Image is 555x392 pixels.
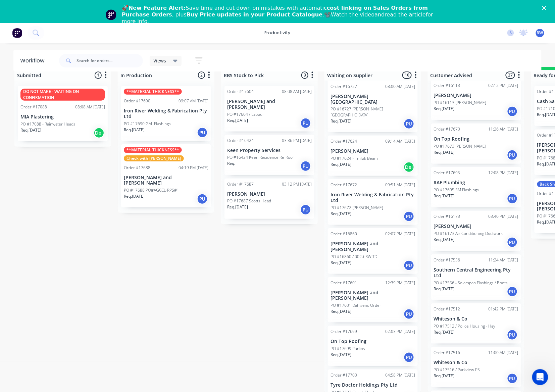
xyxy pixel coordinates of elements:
p: PO #17673 [PERSON_NAME] [434,143,487,149]
span: RW [537,30,543,36]
div: PU [404,118,414,129]
p: [PERSON_NAME] [434,224,518,229]
p: Req. [DATE] [434,106,455,112]
div: Order #16113 [434,83,460,89]
img: Factory [12,28,22,38]
p: PO #16860 / 002-t RW TD [331,254,377,260]
p: PO #17695 SM Flashings [434,187,479,193]
p: Req. [DATE] [331,308,351,314]
div: 09:14 AM [DATE] [385,138,415,144]
p: PO #16113 [PERSON_NAME] [434,100,487,106]
p: PO #17512 / Police Housing - Hay [434,323,496,329]
div: 08:00 AM [DATE] [385,84,415,90]
div: PU [507,106,518,117]
div: Order #1686002:07 PM [DATE][PERSON_NAME] and [PERSON_NAME]PO #16860 / 002-t RW TDReq.[DATE]PU [328,228,418,274]
div: DO NOT MAKE - WAITING ON CONFIRMATION [20,89,105,101]
p: PO #17699 Purlins [331,346,365,352]
div: Order #16860 [331,231,357,237]
div: **MATERIAL THICKNESS** [124,89,182,95]
div: Order #17512 [434,306,460,312]
p: Req. [DATE] [434,193,455,199]
div: Order #17690 [124,98,150,104]
div: Order #17687 [227,181,254,187]
div: Order #1642403:36 PM [DATE]Keen Property ServicesPO #16424 Keen Residence Re-RoofReq.PU [224,135,314,175]
input: Search for orders... [77,54,143,67]
div: Close [542,6,549,10]
p: Req. [DATE] [331,352,351,358]
div: Order #17672 [331,182,357,188]
div: 12:08 PM [DATE] [489,170,518,176]
div: PU [300,204,311,215]
p: RAF Plumbing [434,180,518,186]
div: 04:19 PM [DATE] [179,165,208,171]
div: Order #1767311:26 AM [DATE]On Top RoofingPO #17673 [PERSON_NAME]Req.[DATE]PU [431,124,521,164]
div: PU [300,118,311,129]
div: Order #1768703:12 PM [DATE][PERSON_NAME]PO #17687 Scotts HeadReq.[DATE]PU [224,179,314,219]
p: PO #16424 Keen Residence Re-Roof [227,154,294,160]
div: PU [507,286,518,297]
p: Req. [DATE] [331,161,351,167]
div: 03:12 PM [DATE] [282,181,312,187]
p: Whiteson & Co [434,360,518,365]
p: MIA Plastering [20,114,105,120]
div: Order #17088 [20,104,47,110]
div: 🚀 Save time and cut down on mistakes with automatic , plus .📽️ and for more info. [122,5,439,25]
div: 08:08 AM [DATE] [75,104,105,110]
div: DO NOT MAKE - WAITING ON CONFIRMATIONOrder #1708808:08 AM [DATE]MIA PlasteringPO #17088 - Rainwat... [18,86,108,141]
div: Del [94,128,104,138]
div: Order #1751201:42 PM [DATE]Whiteson & CoPO #17512 / Police Housing - HayReq.[DATE]PU [431,303,521,344]
p: PO #17688 PO#AGCCL-RPS#1 [124,187,179,193]
p: Req. [DATE] [331,118,351,124]
p: Req. [DATE] [124,193,145,199]
p: [PERSON_NAME] [434,93,518,98]
div: Order #1672708:00 AM [DATE][PERSON_NAME][GEOGRAPHIC_DATA]PO #16727 [PERSON_NAME][GEOGRAPHIC_DATA]... [328,71,418,133]
span: Views [154,57,166,64]
p: On Top Roofing [331,339,415,344]
p: [PERSON_NAME] [227,191,312,197]
div: PU [404,211,414,222]
div: Order #17688 [124,165,150,171]
div: Order #1611302:12 PM [DATE][PERSON_NAME]PO #16113 [PERSON_NAME]Req.[DATE]PU [431,80,521,120]
p: PO #17516 / Parkview PS [434,367,480,373]
p: Req. [DATE] [434,373,455,379]
div: **MATERIAL THICKNESS** [124,147,182,153]
p: Keen Property Services [227,148,312,153]
div: 02:07 PM [DATE] [385,231,415,237]
div: 11:00 AM [DATE] [489,350,518,356]
p: Req. [DATE] [434,149,455,155]
div: Order #17699 [331,329,357,335]
div: PU [507,150,518,160]
div: Del [404,162,414,173]
div: PU [197,127,208,138]
div: 01:42 PM [DATE] [489,306,518,312]
p: Iron River Welding & Fabrication Pty Ltd [124,108,208,119]
div: Workflow [20,57,48,65]
p: [PERSON_NAME] [331,148,415,154]
p: Req. [DATE] [434,286,455,292]
p: Req. [DATE] [124,127,145,133]
p: Req. [DATE] [331,260,351,266]
div: Order #17604 [227,89,254,95]
p: Req. [227,160,235,166]
div: Order #1769512:08 PM [DATE]RAF PlumbingPO #17695 SM FlashingsReq.[DATE]PU [431,167,521,207]
p: On Top Roofing [434,136,518,142]
div: PU [300,161,311,171]
div: 04:58 PM [DATE] [385,372,415,378]
p: Req. [DATE] [434,237,455,243]
div: Order #17556 [434,257,460,263]
div: 08:08 AM [DATE] [282,89,312,95]
p: Req. [DATE] [227,117,248,124]
div: 03:36 PM [DATE] [282,138,312,144]
div: Order #1760112:39 PM [DATE][PERSON_NAME] and [PERSON_NAME]PO #17601 Dahlsens OrderReq.[DATE]PU [328,277,418,323]
b: cost linking on Sales Orders from Purchase Orders [122,5,428,18]
div: Order #1760408:08 AM [DATE][PERSON_NAME] and [PERSON_NAME]PO #17604 / LabourReq.[DATE]PU [224,86,314,132]
div: Check with [PERSON_NAME] [124,155,184,161]
p: Req. [DATE] [227,204,248,210]
p: PO #17604 / Labour [227,111,264,117]
div: 02:03 PM [DATE] [385,329,415,335]
div: 02:12 PM [DATE] [489,83,518,89]
p: Tyre Doctor Holdings Pty Ltd [331,382,415,388]
p: PO #17624 Firmlok Beam [331,155,378,161]
p: PO #17088 - Rainwater Heads [20,121,75,127]
p: PO #17672 [PERSON_NAME] [331,205,383,211]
